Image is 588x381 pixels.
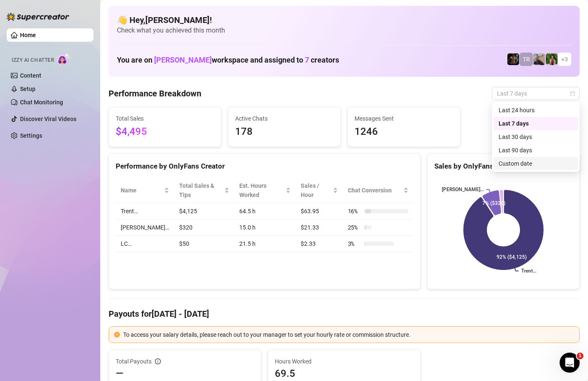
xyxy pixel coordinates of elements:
span: $4,495 [116,124,214,140]
td: $2.33 [296,236,342,252]
img: AI Chatter [57,53,70,65]
td: 64.5 h [234,203,296,220]
span: 7 [305,56,309,64]
td: $21.33 [296,220,342,236]
span: Sales / Hour [301,181,331,199]
div: Custom date [494,157,578,170]
span: 1 [577,353,583,359]
img: LC [533,53,545,65]
a: Content [20,72,41,79]
span: exclamation-circle [114,332,120,338]
div: Last 7 days [499,119,573,128]
div: Last 30 days [494,130,578,144]
td: LC… [116,236,174,252]
span: Messages Sent [355,114,453,123]
td: $63.95 [296,203,342,220]
a: Discover Viral Videos [20,116,76,122]
div: Last 90 days [494,144,578,157]
a: Home [20,32,36,38]
div: Last 24 hours [499,106,573,115]
div: To access your salary details, please reach out to your manager to set your hourly rate or commis... [123,330,574,339]
a: Settings [20,132,42,139]
text: [PERSON_NAME]… [442,187,484,192]
iframe: Intercom live chat [560,353,580,373]
td: 21.5 h [234,236,296,252]
img: Trent [507,53,519,65]
span: info-circle [155,358,161,364]
span: — [116,367,124,380]
div: Custom date [499,159,573,168]
span: Total Payouts [116,357,152,366]
a: Chat Monitoring [20,99,63,106]
div: Last 90 days [499,146,573,155]
span: 178 [235,124,334,140]
div: Performance by OnlyFans Creator [116,161,413,172]
td: Trent… [116,203,174,220]
td: $50 [174,236,234,252]
td: $320 [174,220,234,236]
img: logo-BBDzfeDw.svg [7,13,69,21]
img: Nathaniel [546,53,558,65]
h4: Performance Breakdown [109,88,201,99]
h1: You are on workspace and assigned to creators [117,56,339,65]
span: Total Sales & Tips [179,181,223,199]
span: 3 % [348,239,361,248]
div: Last 30 days [499,132,573,141]
span: Check what you achieved this month [117,26,571,35]
span: Last 7 days [497,87,575,100]
span: 25 % [348,223,361,232]
th: Total Sales & Tips [174,178,234,203]
td: 15.0 h [234,220,296,236]
div: Last 24 hours [494,103,578,117]
span: Chat Conversion [348,186,402,195]
th: Sales / Hour [296,178,342,203]
td: [PERSON_NAME]… [116,220,174,236]
span: [PERSON_NAME] [154,56,212,64]
span: 1246 [355,124,453,140]
th: Name [116,178,174,203]
span: Total Sales [116,114,214,123]
span: TR [523,55,530,64]
h4: Payouts for [DATE] - [DATE] [109,308,580,320]
h4: 👋 Hey, [PERSON_NAME] ! [117,14,571,26]
span: calendar [570,91,575,96]
th: Chat Conversion [343,178,413,203]
span: Hours Worked [275,357,413,366]
div: Last 7 days [494,117,578,130]
span: Izzy AI Chatter [12,56,54,64]
span: 69.5 [275,367,413,380]
text: Trent… [521,268,536,274]
span: 16 % [348,207,361,216]
div: Sales by OnlyFans Creator [434,161,573,172]
span: + 3 [561,55,568,64]
span: Name [121,186,162,195]
td: $4,125 [174,203,234,220]
div: Est. Hours Worked [239,181,284,199]
span: Active Chats [235,114,334,123]
a: Setup [20,86,35,92]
